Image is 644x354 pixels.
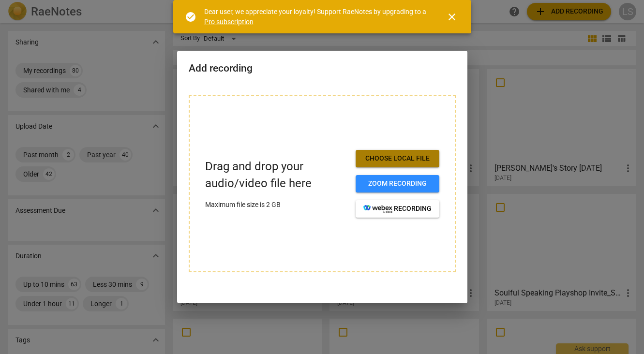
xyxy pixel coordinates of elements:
p: Drag and drop your audio/video file here [205,158,348,192]
button: Choose local file [356,150,439,167]
span: Choose local file [363,154,432,163]
span: Zoom recording [363,179,432,189]
h2: Add recording [189,62,456,74]
button: Zoom recording [356,175,439,192]
button: recording [356,200,439,218]
span: check_circle [185,11,196,23]
span: recording [363,204,432,214]
a: Pro subscription [204,18,254,26]
p: Maximum file size is 2 GB [205,200,348,210]
div: Dear user, we appreciate your loyalty! Support RaeNotes by upgrading to a [204,7,429,27]
span: close [446,11,458,23]
button: Close [440,5,464,29]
